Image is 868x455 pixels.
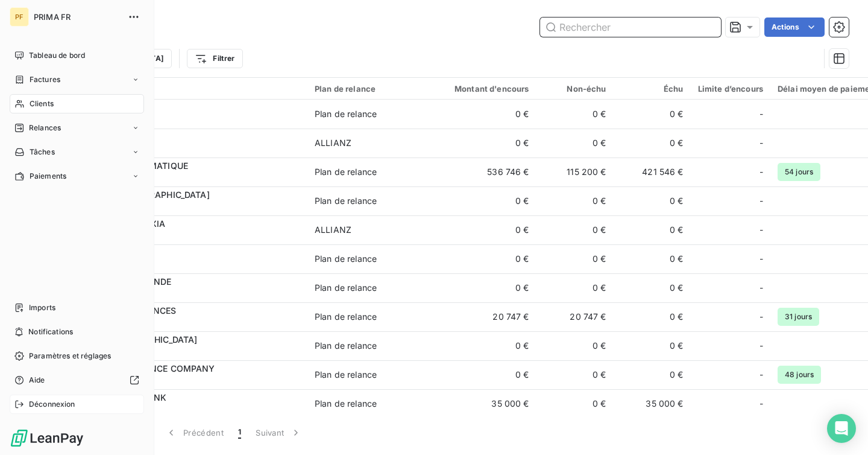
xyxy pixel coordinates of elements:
[10,7,29,27] div: PF
[764,17,825,37] button: Actions
[614,100,691,129] td: 0 €
[30,98,54,109] span: Clients
[315,224,351,236] div: ALLIANZ
[433,331,536,360] td: 0 €
[315,108,377,120] div: Plan de relance
[238,427,241,439] span: 1
[614,129,691,157] td: 0 €
[614,244,691,273] td: 0 €
[315,166,377,178] div: Plan de relance
[315,398,377,410] div: Plan de relance
[315,253,377,265] div: Plan de relance
[433,273,536,302] td: 0 €
[440,84,529,94] div: Montant d'encours
[28,326,73,337] span: Notifications
[83,172,300,184] span: C_10029_PRIMAF
[759,282,763,294] span: -
[614,360,691,389] td: 0 €
[34,12,121,22] span: PRIMA FR
[778,163,820,181] span: 54 jours
[83,259,300,271] span: C_10003_PRIMAF
[778,308,819,326] span: 31 jours
[315,282,377,294] div: Plan de relance
[759,195,763,207] span: -
[433,302,536,331] td: 20 747 €
[778,366,821,384] span: 48 jours
[759,166,763,178] span: -
[315,340,377,352] div: Plan de relance
[536,186,614,215] td: 0 €
[10,371,144,390] a: Aide
[536,331,614,360] td: 0 €
[614,273,691,302] td: 0 €
[759,340,763,352] span: -
[29,302,55,313] span: Imports
[29,122,61,133] span: Relances
[544,84,606,94] div: Non-échu
[759,369,763,381] span: -
[433,129,536,157] td: 0 €
[827,414,856,443] div: Open Intercom Messenger
[30,171,66,182] span: Paiements
[83,288,300,300] span: C_10053_PRIMAF
[536,360,614,389] td: 0 €
[187,49,242,68] button: Filtrer
[29,375,45,386] span: Aide
[536,273,614,302] td: 0 €
[29,50,85,61] span: Tableau de bord
[433,100,536,129] td: 0 €
[536,215,614,244] td: 0 €
[83,346,300,358] span: C_10005_PRIMAF
[759,108,763,120] span: -
[231,420,248,445] button: 1
[433,244,536,273] td: 0 €
[698,84,763,94] div: Limite d’encours
[83,201,300,213] span: C_10002_PRIMAF
[759,311,763,323] span: -
[83,143,300,155] span: C_10048_PRIMAF
[540,17,721,37] input: Rechercher
[621,84,684,94] div: Échu
[315,137,351,149] div: ALLIANZ
[536,100,614,129] td: 0 €
[536,129,614,157] td: 0 €
[83,404,300,416] span: C_10007_PRIMAF
[83,114,300,126] span: C_10001_PRIMAF
[536,389,614,418] td: 0 €
[433,360,536,389] td: 0 €
[83,230,300,242] span: C_10049_PRIMAF
[433,389,536,418] td: 35 000 €
[30,74,60,85] span: Factures
[30,147,55,157] span: Tâches
[315,84,426,94] div: Plan de relance
[614,389,691,418] td: 35 000 €
[433,186,536,215] td: 0 €
[83,317,300,329] span: C_10030_PRIMAF
[614,302,691,331] td: 0 €
[29,399,75,410] span: Déconnexion
[315,369,377,381] div: Plan de relance
[433,215,536,244] td: 0 €
[759,224,763,236] span: -
[759,137,763,149] span: -
[10,428,84,448] img: Logo LeanPay
[536,302,614,331] td: 20 747 €
[614,331,691,360] td: 0 €
[158,420,231,445] button: Précédent
[614,186,691,215] td: 0 €
[536,244,614,273] td: 0 €
[614,215,691,244] td: 0 €
[536,157,614,186] td: 115 200 €
[759,398,763,410] span: -
[433,157,536,186] td: 536 746 €
[315,195,377,207] div: Plan de relance
[759,253,763,265] span: -
[29,351,111,361] span: Paramètres et réglages
[83,375,300,387] span: C_10006_PRIMAF
[248,420,309,445] button: Suivant
[614,157,691,186] td: 421 546 €
[315,311,377,323] div: Plan de relance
